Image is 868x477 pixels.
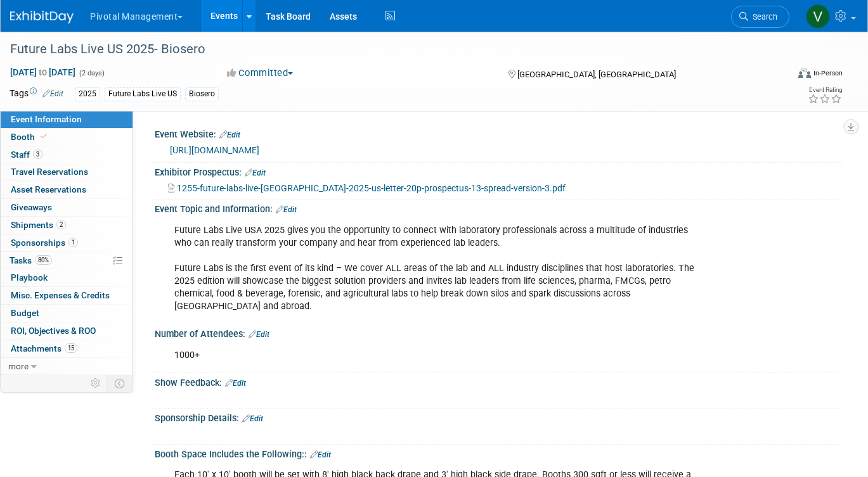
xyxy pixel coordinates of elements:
span: Budget [11,308,39,318]
div: Event Topic and Information: [155,200,843,216]
div: Sponsorship Details: [155,409,843,425]
a: Tasks80% [1,252,133,269]
a: Edit [249,330,269,339]
span: ROI, Objectives & ROO [11,326,96,336]
div: 1000+ [165,343,709,368]
span: Playbook [11,272,48,283]
span: Sponsorships [11,238,78,248]
span: Giveaways [11,202,52,212]
span: 1255-future-labs-live-[GEOGRAPHIC_DATA]-2025-us-letter-20p-prospectus-13-spread-version-3.pdf [177,183,566,193]
a: 1255-future-labs-live-[GEOGRAPHIC_DATA]-2025-us-letter-20p-prospectus-13-spread-version-3.pdf [168,183,566,193]
a: Edit [225,379,246,388]
span: Shipments [11,220,66,230]
a: Playbook [1,269,133,286]
div: Future Labs Live US 2025- Biosero [6,38,772,61]
td: Tags [10,87,63,101]
div: In-Person [813,68,843,78]
a: Staff3 [1,146,133,163]
span: Attachments [11,343,77,353]
span: [DATE] [DATE] [10,67,76,78]
span: Event Information [11,114,82,124]
a: Edit [245,169,266,177]
span: 80% [35,255,52,265]
a: Edit [219,130,240,139]
a: Asset Reservations [1,181,133,198]
a: Edit [276,205,297,214]
a: ROI, Objectives & ROO [1,322,133,340]
span: Misc. Expenses & Credits [11,290,110,300]
a: Attachments15 [1,340,133,357]
a: Edit [42,89,63,98]
a: Budget [1,305,133,322]
span: (2 days) [78,69,105,77]
span: 1 [68,238,78,247]
div: Future Labs Live US [105,87,181,101]
a: Edit [310,450,331,459]
span: [GEOGRAPHIC_DATA], [GEOGRAPHIC_DATA] [517,70,676,79]
td: Personalize Event Tab Strip [85,375,107,391]
div: 2025 [75,87,100,101]
a: Edit [242,414,263,423]
span: Booth [11,132,49,142]
span: Travel Reservations [11,167,88,177]
span: Staff [11,149,42,160]
div: Biosero [185,87,219,101]
div: Event Website: [155,125,843,141]
span: 15 [65,343,77,353]
span: Asset Reservations [11,184,86,194]
a: Search [731,6,789,28]
div: Show Feedback: [155,373,843,390]
div: Future Labs Live USA 2025 gives you the opportunity to connect with laboratory professionals acro... [165,218,709,320]
a: Sponsorships1 [1,234,133,251]
a: Travel Reservations [1,163,133,181]
td: Toggle Event Tabs [107,375,133,391]
span: to [37,67,49,77]
a: [URL][DOMAIN_NAME] [170,145,259,155]
a: Event Information [1,111,133,128]
a: Misc. Expenses & Credits [1,287,133,304]
i: Booth reservation complete [41,133,47,140]
div: Event Rating [808,87,842,93]
a: Shipments2 [1,217,133,234]
img: Valerie Weld [806,4,830,29]
a: Giveaways [1,199,133,216]
a: Booth [1,129,133,146]
span: 3 [33,149,42,159]
div: Exhibitor Prospectus: [155,163,843,179]
span: 2 [56,220,66,229]
div: Event Format [720,66,843,85]
img: ExhibitDay [10,11,74,23]
div: Number of Attendees: [155,324,843,341]
span: Search [748,12,777,22]
span: more [8,361,29,371]
div: Booth Space Includes the Following:: [155,445,843,461]
img: Format-Inperson.png [798,68,811,78]
button: Committed [223,67,298,80]
a: more [1,358,133,375]
span: Tasks [10,255,52,265]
